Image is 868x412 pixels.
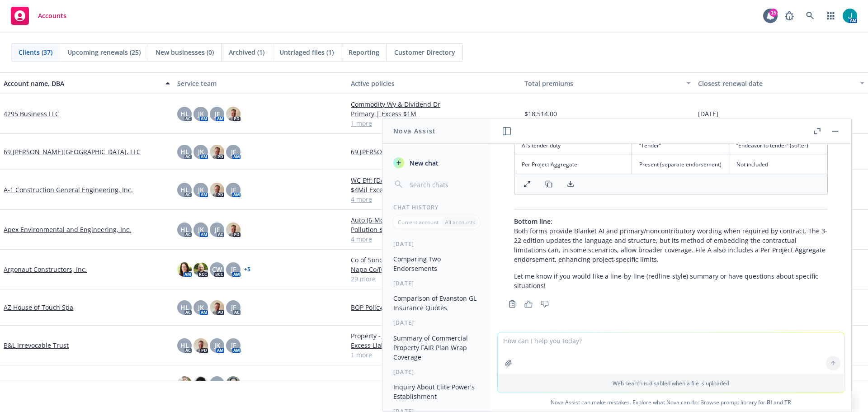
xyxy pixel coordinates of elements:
img: photo [193,376,208,391]
a: Construction Turbo Quote Training Account [4,379,136,388]
a: TR [784,398,791,406]
span: HL [180,185,189,194]
span: JF [215,109,220,118]
span: JF [231,185,236,194]
div: Chat History [382,204,491,211]
a: 69 [PERSON_NAME][GEOGRAPHIC_DATA], LLC [4,147,141,156]
span: JF [215,225,220,234]
a: A-1 Construction General Engineering, Inc. [4,185,133,194]
span: HL [180,303,189,312]
a: 4 more [351,194,517,204]
img: photo [226,376,241,391]
a: BI [767,398,772,406]
span: HL [180,147,189,156]
svg: Copy to clipboard [508,300,516,308]
a: AZ House of Touch Spa [4,303,73,312]
h1: Nova Assist [393,126,436,136]
span: HL [180,109,189,118]
span: JK [214,379,220,388]
a: Argonaut Constructors, Inc. [4,265,87,274]
p: Let me know if you would like a line-by-line (redline-style) summary or have questions about spec... [514,271,828,290]
a: Primary | Excess $1M [351,109,517,118]
a: 69 [PERSON_NAME][GEOGRAPHIC_DATA] Apts [351,147,517,156]
span: JK [198,147,204,156]
p: : Both forms provide Blanket AI and primary/noncontributory wording when required by contract. Th... [514,217,828,264]
a: 29 more [351,274,517,284]
a: BOP Policy GL/BPP/XL/Cyber [351,303,517,312]
button: Inquiry About Elite Power's Establishment [390,379,483,404]
a: Excess Liability - $3M [351,341,517,350]
span: JF [231,341,236,350]
button: New chat [390,155,483,171]
div: [DATE] [382,319,491,327]
img: photo [193,262,208,277]
div: [DATE] [382,279,491,287]
span: Upcoming renewals (25) [67,47,141,57]
span: JK [198,109,204,118]
span: JK [198,225,204,234]
span: JF [231,147,236,156]
div: Closest renewal date [698,79,854,88]
span: - [351,379,353,388]
p: Web search is disabled when a file is uploaded [503,379,839,387]
img: photo [843,9,857,23]
a: 4 more [351,234,517,244]
div: 15 [769,9,778,17]
td: AI’s tender duty [514,136,632,155]
div: Account name, DBA [4,79,160,88]
div: [DATE] [382,240,491,248]
span: Bottom line [514,217,551,226]
td: “Endeavor to tender” (softer) [729,136,850,155]
a: Apex Environmental and Engineering, Inc. [4,225,131,234]
p: Current account [398,218,439,226]
span: JK [214,341,220,350]
img: photo [210,145,224,159]
a: Property - CA Fair Plan Wrap Policy [351,331,517,341]
td: Per Project Aggregate [514,155,632,174]
a: Accounts [7,3,70,28]
div: Active policies [351,79,517,88]
img: photo [210,183,224,197]
span: HL [180,341,189,350]
a: + 6 [244,381,250,386]
span: JK [198,185,204,194]
a: 4295 Business LLC [4,109,59,118]
span: JF [231,265,236,274]
button: Summary of Commercial Property FAIR Plan Wrap Coverage [390,331,483,365]
a: B&L Irrevocable Trust [4,341,69,350]
span: JK [198,303,204,312]
span: Archived (1) [229,47,264,57]
a: Search [801,7,819,25]
a: Report a Bug [780,7,798,25]
a: Co of Sonoma/Encroachment Permit [351,255,517,265]
img: photo [210,300,224,315]
a: WC Eff: [DATE] [351,175,517,185]
a: + 5 [244,267,250,272]
span: JF [231,303,236,312]
button: Active policies [347,72,521,94]
span: Nova Assist can make mistakes. Explore what Nova can do: Browse prompt library for and [494,393,848,412]
img: photo [177,376,192,391]
span: [DATE] [698,109,718,118]
span: Customer Directory [394,47,455,57]
button: Closest renewal date [694,72,868,94]
button: Comparing Two Endorsements [390,251,483,276]
span: Clients (37) [19,47,52,57]
a: $4Mil Excess Liability [351,185,517,194]
span: New chat [408,158,439,168]
td: Present (separate endorsement) [632,155,729,174]
img: photo [193,338,208,353]
div: [DATE] [382,368,491,376]
img: photo [226,107,241,121]
a: 1 more [351,118,517,128]
span: Reporting [349,47,379,57]
button: Comparison of Evanston GL Insurance Quotes [390,291,483,315]
span: New businesses (0) [156,47,214,57]
a: 1 more [351,350,517,360]
img: photo [177,262,192,277]
span: $18,514.00 [524,109,557,118]
td: “Tender” [632,136,729,155]
button: Thumbs down [538,298,552,310]
div: Service team [177,79,344,88]
div: Total premiums [524,79,681,88]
